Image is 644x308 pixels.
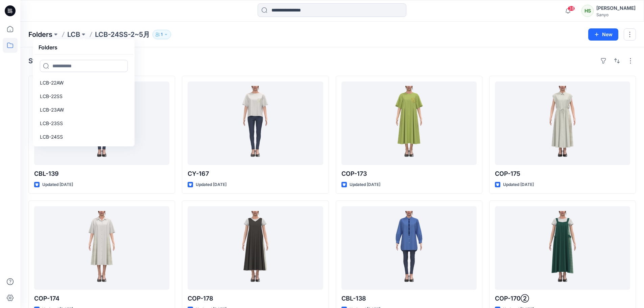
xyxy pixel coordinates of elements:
p: CY-167 [188,169,323,179]
button: 1 [152,30,171,39]
div: HS [581,5,594,17]
span: 38 [568,6,575,11]
p: Updated [DATE] [350,181,380,188]
p: Updated [DATE] [196,181,226,188]
a: COP-174 [34,206,169,290]
a: Folders [28,30,52,39]
p: COP-175 [495,169,630,179]
p: LCB-24SS [40,133,63,141]
p: COP-174 [34,294,169,303]
a: LCB-22AW [36,76,132,90]
a: LCB-23AW [36,103,132,117]
div: Sanyo [596,12,636,17]
a: COP-173 [341,81,477,165]
p: LCB-23AW [40,106,64,114]
p: LCB-22SS [40,92,63,100]
h5: Folders [34,41,62,54]
p: CBL-139 [34,169,169,179]
a: LCB-22SS [36,90,132,103]
a: CBL-138 [341,206,477,290]
p: Updated [DATE] [503,181,534,188]
p: COP-178 [188,294,323,303]
p: 1 [161,31,163,38]
p: LCB-22AW [40,79,64,87]
a: CY-167 [188,81,323,165]
a: LCB-24SS [36,130,132,144]
p: COP-173 [341,169,477,179]
h4: Styles [28,57,49,65]
div: [PERSON_NAME] [596,4,636,12]
a: LCB-23SS [36,117,132,130]
a: COP-175 [495,81,630,165]
p: LCB-23SS [40,119,63,127]
p: LCB-24SS-2~5月 [95,30,150,39]
a: COP-178 [188,206,323,290]
a: COP-170② [495,206,630,290]
a: LCB [67,30,80,39]
p: CBL-138 [341,294,477,303]
p: Updated [DATE] [42,181,73,188]
p: COP-170② [495,294,630,303]
button: New [588,28,618,41]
